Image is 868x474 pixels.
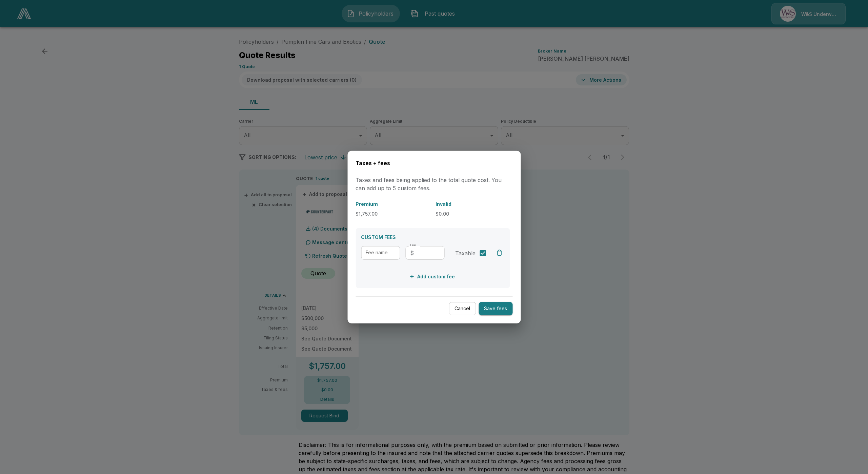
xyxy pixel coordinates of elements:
[455,249,476,257] span: Taxable
[356,200,430,207] p: Premium
[436,210,510,217] p: $0.00
[356,210,430,217] p: $1,757.00
[436,200,510,207] p: Invalid
[479,302,512,315] button: Save fees
[410,249,414,257] p: $
[408,270,458,283] button: Add custom fee
[356,176,512,192] p: Taxes and fees being applied to the total quote cost. You can add up to 5 custom fees.
[361,233,504,240] p: CUSTOM FEES
[410,243,416,247] label: Fee
[356,159,512,168] h6: Taxes + fees
[449,302,476,315] button: Cancel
